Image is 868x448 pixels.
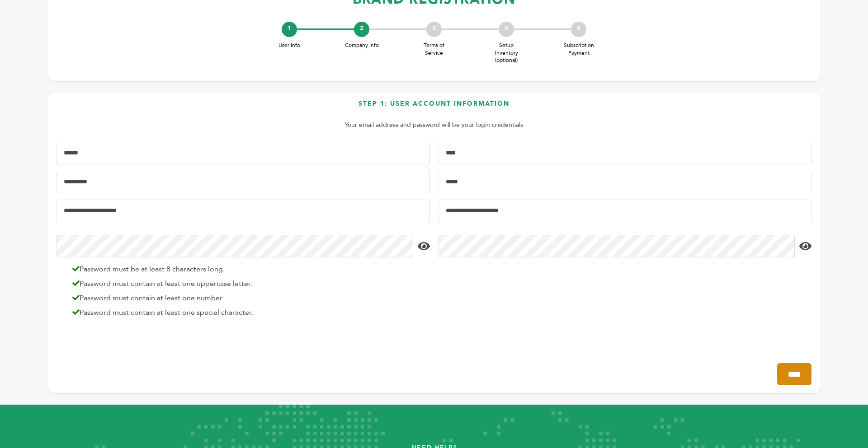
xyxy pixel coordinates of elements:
[61,120,807,131] p: Your email address and password will be your login credentials
[68,278,428,289] li: Password must contain at least one uppercase letter.
[426,22,442,37] div: 3
[57,328,194,363] iframe: reCAPTCHA
[57,99,811,115] h3: Step 1: User Account Information
[57,171,430,193] input: Mobile Phone Number
[488,42,524,64] span: Setup Inventory (optional)
[57,200,430,222] input: Email Address*
[68,264,428,275] li: Password must be at least 8 characters long.
[68,307,428,318] li: Password must contain at least one special character.
[344,42,380,49] span: Company Info
[271,42,307,49] span: User Info
[416,42,452,57] span: Terms of Service
[57,142,430,164] input: First Name*
[561,42,597,57] span: Subscription Payment
[499,22,514,37] div: 4
[439,142,812,164] input: Last Name*
[439,200,812,222] input: Confirm Email Address*
[57,235,413,257] input: Password*
[439,235,795,257] input: Confirm Password*
[354,22,369,37] div: 2
[68,293,428,303] li: Password must contain at least one number.
[571,22,586,37] div: 5
[439,171,812,193] input: Job Title*
[282,22,297,37] div: 1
